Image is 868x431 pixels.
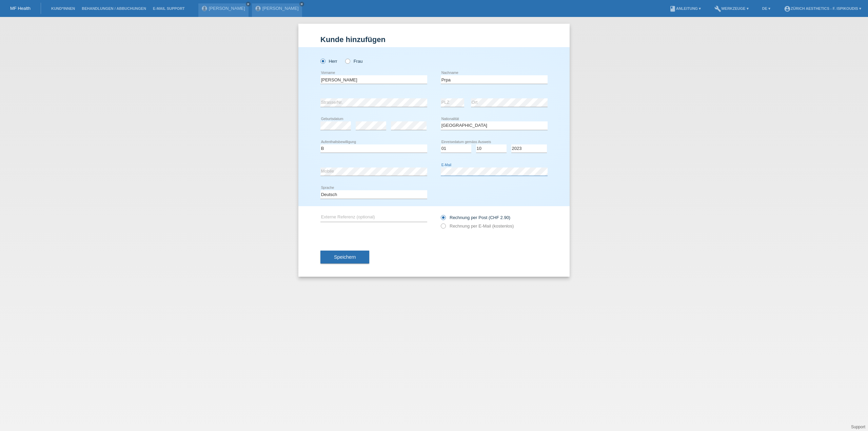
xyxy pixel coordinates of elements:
a: [PERSON_NAME] [262,6,299,11]
i: close [300,2,303,6]
button: Speichern [320,251,369,263]
span: Speichern [334,254,356,260]
label: Frau [345,59,362,64]
a: DE ▾ [759,6,774,11]
input: Rechnung per E-Mail (kostenlos) [441,223,445,232]
a: bookAnleitung ▾ [666,6,704,11]
a: account_circleZürich Aesthetics - F. Ispikoudis ▾ [781,6,865,11]
input: Frau [345,59,350,63]
a: buildWerkzeuge ▾ [711,6,752,11]
input: Rechnung per Post (CHF 2.90) [441,215,445,223]
a: [PERSON_NAME] [209,6,245,11]
i: build [714,5,721,12]
label: Herr [320,59,337,64]
a: E-Mail Support [150,6,188,11]
input: Herr [320,59,325,63]
a: Kund*innen [48,6,78,11]
i: account_circle [784,5,791,12]
label: Rechnung per E-Mail (kostenlos) [441,223,514,229]
a: MF Health [10,6,31,11]
a: close [299,2,304,6]
label: Rechnung per Post (CHF 2.90) [441,215,510,220]
i: close [246,2,250,6]
i: book [669,5,676,12]
a: Support [851,425,865,429]
a: close [246,2,251,6]
a: Behandlungen / Abbuchungen [78,6,150,11]
h1: Kunde hinzufügen [320,35,548,44]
